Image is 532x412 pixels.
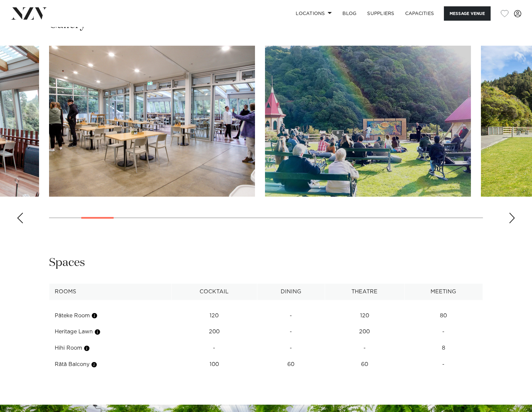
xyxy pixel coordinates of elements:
[337,6,362,21] a: BLOG
[257,356,325,373] td: 60
[11,7,47,19] img: nzv-logo.png
[171,356,257,373] td: 100
[49,340,172,356] td: Hihi Room
[265,46,471,197] swiper-slide: 4 / 27
[49,255,85,270] h2: Spaces
[49,46,255,197] swiper-slide: 3 / 27
[404,324,483,340] td: -
[325,324,405,340] td: 200
[49,324,172,340] td: Heritage Lawn
[49,46,255,197] img: Interior of cafe at Zealandia
[49,356,172,373] td: Rātā Balcony
[362,6,400,21] a: SUPPLIERS
[257,340,325,356] td: -
[265,46,471,197] img: People gathered on lawns at Zealandia
[290,6,337,21] a: Locations
[49,308,172,324] td: Pāteke Room
[171,324,257,340] td: 200
[404,356,483,373] td: -
[49,284,172,300] th: Rooms
[400,6,440,21] a: Capacities
[404,308,483,324] td: 80
[325,340,405,356] td: -
[325,356,405,373] td: 60
[257,324,325,340] td: -
[171,284,257,300] th: Cocktail
[404,340,483,356] td: 8
[257,308,325,324] td: -
[404,284,483,300] th: Meeting
[325,308,405,324] td: 120
[171,308,257,324] td: 120
[257,284,325,300] th: Dining
[171,340,257,356] td: -
[444,6,491,21] button: Message Venue
[325,284,405,300] th: Theatre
